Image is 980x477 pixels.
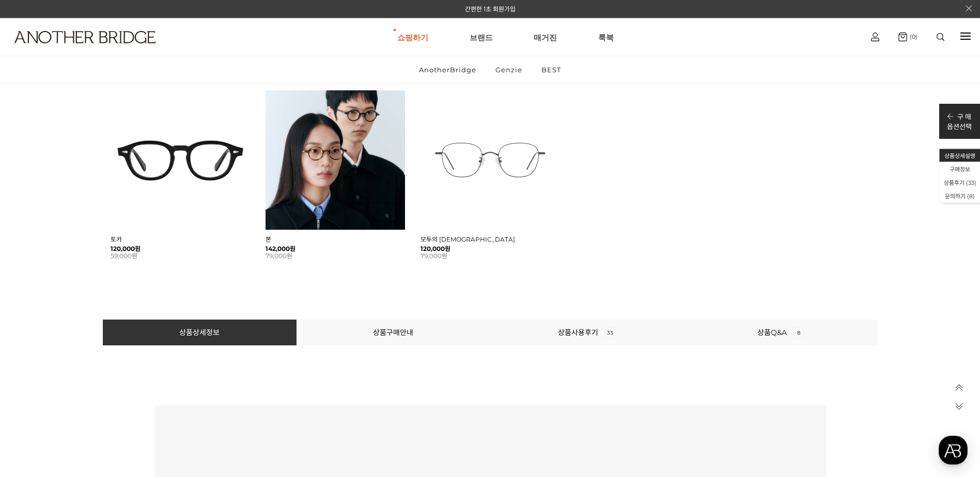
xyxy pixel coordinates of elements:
[533,56,570,83] a: BEST
[421,90,560,230] img: 모두의 안경 - 다양한 크기에 맞춘 다용도 디자인 이미지
[898,33,917,41] a: (0)
[373,328,413,337] a: 상품구매안내
[111,252,250,260] li: 59,000원
[133,327,198,353] a: 설정
[33,343,39,351] span: 홈
[947,121,972,131] p: 옵션선택
[465,5,516,13] a: 간편한 1초 회원가입
[266,235,271,243] a: 본
[111,245,250,253] strong: 120,000원
[937,33,944,41] img: search
[397,19,428,56] a: 쇼핑하기
[266,245,405,253] strong: 142,000원
[968,179,974,186] span: 33
[534,19,557,56] a: 매거진
[757,328,804,337] a: 상품Q&A
[266,252,405,260] li: 79,000원
[421,235,515,243] a: 모두의 [DEMOGRAPHIC_DATA]
[421,252,560,260] li: 79,000원
[793,327,804,339] span: 8
[898,33,907,41] img: cart
[111,90,250,230] img: 토카 아세테이트 안경 - 다양한 스타일에 맞는 뿔테 안경 이미지
[598,19,614,56] a: 룩북
[410,56,485,83] a: AnotherBridge
[604,327,616,339] span: 33
[111,235,122,243] a: 토카
[68,327,133,353] a: 대화
[266,90,405,230] img: 본 - 동그란 렌즈로 돋보이는 아세테이트 안경 이미지
[947,112,972,121] p: 구 매
[14,31,155,43] img: logo
[421,245,560,253] strong: 120,000원
[3,327,68,353] a: 홈
[871,33,879,41] img: cart
[487,56,531,83] a: Genzie
[907,33,917,40] span: (0)
[5,31,152,69] a: logo
[95,343,107,352] span: 대화
[179,328,220,337] a: 상품상세정보
[160,343,172,351] span: 설정
[558,328,616,337] a: 상품사용후기
[470,19,493,56] a: 브랜드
